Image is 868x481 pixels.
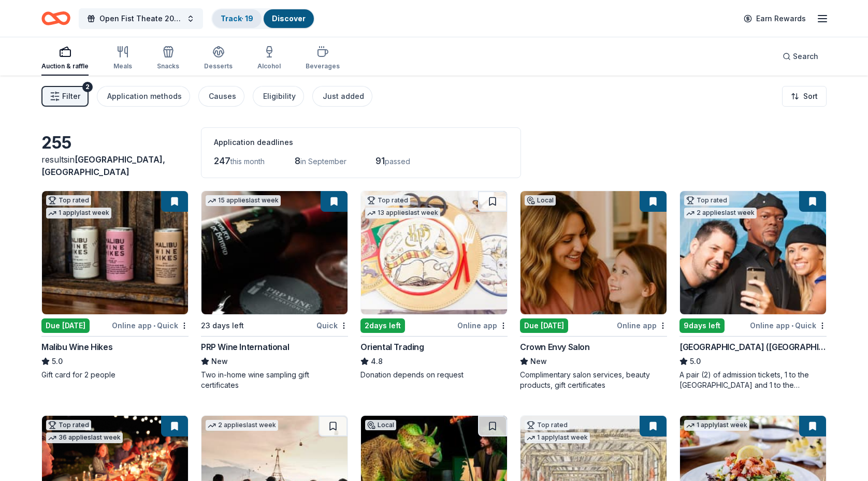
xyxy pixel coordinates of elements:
[42,191,188,314] img: Image for Malibu Wine Hikes
[52,355,63,368] span: 5.0
[204,41,233,76] button: Desserts
[680,191,826,314] img: Image for Hollywood Wax Museum (Hollywood)
[214,155,230,166] span: 247
[79,8,203,29] button: Open Fist Theate 2025 Gala: A Night at the Museum
[520,191,667,314] img: Image for Crown Envy Salon
[375,155,385,166] span: 91
[41,133,189,153] div: 255
[360,318,405,333] div: 2 days left
[679,370,827,390] div: A pair (2) of admission tickets, 1 to the [GEOGRAPHIC_DATA] and 1 to the [GEOGRAPHIC_DATA]
[201,191,348,314] img: Image for PRP Wine International
[41,341,112,353] div: Malibu Wine Hikes
[360,191,508,380] a: Image for Oriental TradingTop rated13 applieslast week2days leftOnline appOriental Trading4.8Dona...
[295,155,300,166] span: 8
[41,154,165,177] span: in
[323,90,364,103] div: Just added
[520,191,667,390] a: Image for Crown Envy SalonLocalDue [DATE]Online appCrown Envy SalonNewComplimentary salon service...
[263,90,296,103] div: Eligibility
[112,319,189,332] div: Online app Quick
[525,195,556,206] div: Local
[365,208,440,218] div: 13 applies last week
[371,355,383,368] span: 4.8
[62,90,80,103] span: Filter
[385,157,410,166] span: passed
[41,86,89,107] button: Filter2
[206,420,278,431] div: 2 applies last week
[306,41,340,76] button: Beverages
[782,86,827,107] button: Sort
[107,90,182,103] div: Application methods
[360,370,508,380] div: Donation depends on request
[198,86,244,107] button: Causes
[157,62,179,70] div: Snacks
[684,195,729,206] div: Top rated
[46,208,111,218] div: 1 apply last week
[365,420,396,430] div: Local
[214,136,508,149] div: Application deadlines
[361,191,507,314] img: Image for Oriental Trading
[46,420,91,430] div: Top rated
[211,8,315,29] button: Track· 19Discover
[257,41,281,76] button: Alcohol
[206,195,281,206] div: 15 applies last week
[316,319,348,332] div: Quick
[312,86,372,107] button: Just added
[41,154,165,177] span: [GEOGRAPHIC_DATA], [GEOGRAPHIC_DATA]
[41,153,189,178] div: results
[113,62,132,70] div: Meals
[82,82,93,92] div: 2
[690,355,701,368] span: 5.0
[201,370,348,390] div: Two in-home wine sampling gift certificates
[365,195,410,206] div: Top rated
[793,50,818,63] span: Search
[97,86,190,107] button: Application methods
[99,12,182,25] span: Open Fist Theate 2025 Gala: A Night at the Museum
[253,86,304,107] button: Eligibility
[803,90,818,103] span: Sort
[679,341,827,353] div: [GEOGRAPHIC_DATA] ([GEOGRAPHIC_DATA])
[204,62,233,70] div: Desserts
[272,14,306,23] a: Discover
[41,318,90,333] div: Due [DATE]
[221,14,253,23] a: Track· 19
[41,6,70,31] a: Home
[46,195,91,206] div: Top rated
[157,41,179,76] button: Snacks
[209,90,236,103] div: Causes
[530,355,547,368] span: New
[774,46,827,67] button: Search
[360,341,424,353] div: Oriental Trading
[300,157,346,166] span: in September
[520,318,568,333] div: Due [DATE]
[791,322,793,330] span: •
[520,370,667,390] div: Complimentary salon services, beauty products, gift certificates
[257,62,281,70] div: Alcohol
[679,191,827,390] a: Image for Hollywood Wax Museum (Hollywood)Top rated2 applieslast week9days leftOnline app•Quick[G...
[520,341,590,353] div: Crown Envy Salon
[41,62,89,70] div: Auction & raffle
[201,341,289,353] div: PRP Wine International
[41,41,89,76] button: Auction & raffle
[230,157,265,166] span: this month
[211,355,228,368] span: New
[201,191,348,390] a: Image for PRP Wine International15 applieslast week23 days leftQuickPRP Wine InternationalNewTwo ...
[306,62,340,70] div: Beverages
[525,432,590,443] div: 1 apply last week
[525,420,570,430] div: Top rated
[679,318,725,333] div: 9 days left
[46,432,123,443] div: 36 applies last week
[684,420,749,431] div: 1 apply last week
[201,319,244,332] div: 23 days left
[113,41,132,76] button: Meals
[617,319,667,332] div: Online app
[684,208,757,218] div: 2 applies last week
[737,9,812,28] a: Earn Rewards
[41,191,189,380] a: Image for Malibu Wine HikesTop rated1 applylast weekDue [DATE]Online app•QuickMalibu Wine Hikes5....
[41,370,189,380] div: Gift card for 2 people
[750,319,827,332] div: Online app Quick
[153,322,155,330] span: •
[457,319,508,332] div: Online app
